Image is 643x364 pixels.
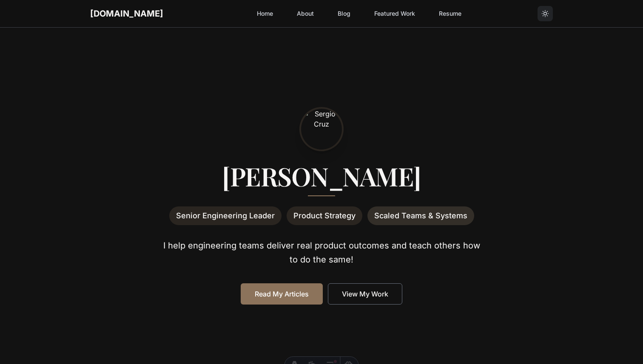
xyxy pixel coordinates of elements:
a: Featured Work [369,6,420,21]
button: Toggle theme [538,6,553,21]
p: I help engineering teams deliver real product outcomes and teach others how to do the same! [158,239,485,266]
h1: [PERSON_NAME] [90,163,553,189]
a: Home [252,6,278,21]
img: Sergio Cruz [301,109,342,150]
span: Senior Engineering Leader [169,206,282,225]
a: Read my articles about engineering leadership and product strategy [241,283,323,305]
span: Scaled Teams & Systems [367,206,474,225]
a: Blog [333,6,356,21]
a: Resume [434,6,467,21]
a: View my talks, publications, and professional work [328,283,402,305]
span: Product Strategy [287,206,362,225]
a: [DOMAIN_NAME] [90,8,163,19]
a: About [292,6,319,21]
